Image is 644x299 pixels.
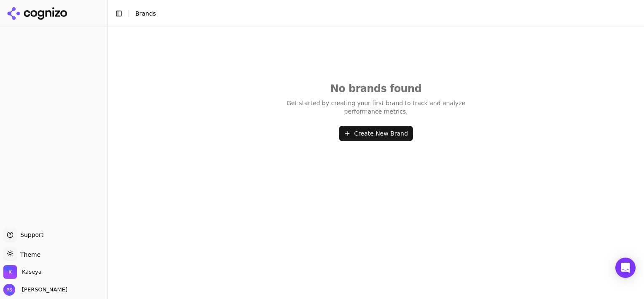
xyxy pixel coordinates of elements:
button: Create New Brand [339,126,413,141]
button: Open organization switcher [3,265,42,279]
span: Kaseya [22,268,42,276]
h2: No brands found [282,82,470,95]
div: Open Intercom Messenger [615,258,636,278]
button: Open user button [3,284,67,296]
img: Pragnya Sistla [3,284,15,296]
p: Get started by creating your first brand to track and analyze performance metrics. [282,99,470,116]
span: Theme [17,251,40,258]
img: Kaseya [3,265,17,279]
nav: breadcrumb [135,9,620,18]
span: [PERSON_NAME] [19,286,67,294]
span: Support [17,231,43,239]
span: Brands [135,10,156,17]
